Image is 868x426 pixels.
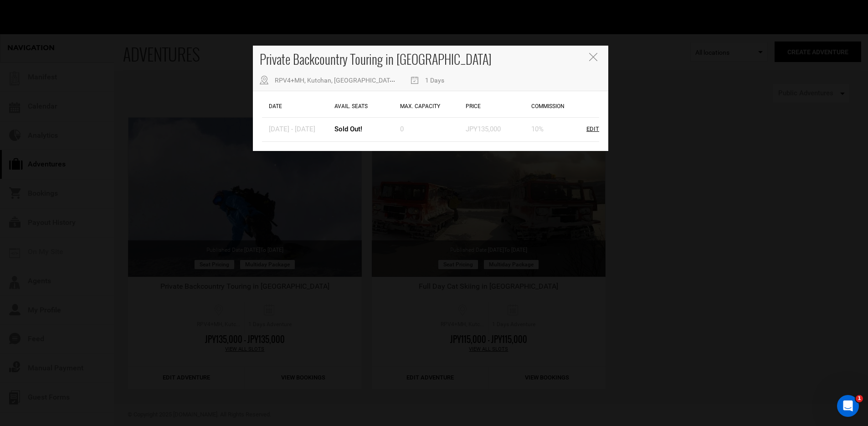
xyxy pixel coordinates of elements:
div: Edit [586,125,599,134]
span: RPV4+MH, Kutchan, [GEOGRAPHIC_DATA], [GEOGRAPHIC_DATA], [GEOGRAPHIC_DATA] [275,77,524,84]
button: Close [589,53,599,62]
div: JPY135,000 [466,125,501,134]
div: Price [463,96,529,117]
iframe: Intercom live chat [837,395,859,417]
div: Avail. Seats [332,96,398,117]
div: 10% [531,125,544,134]
span: 1 [856,395,863,402]
span: Private Backcountry Touring in [GEOGRAPHIC_DATA] [260,50,492,68]
div: Date [267,96,332,117]
div: 0 [400,125,404,134]
div: [DATE] - [DATE] [269,125,315,134]
div: Commission [529,96,595,117]
span: 1 Days [425,77,444,84]
div: Max. Capacity [398,96,463,117]
abc: Sold Out! [334,125,362,133]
